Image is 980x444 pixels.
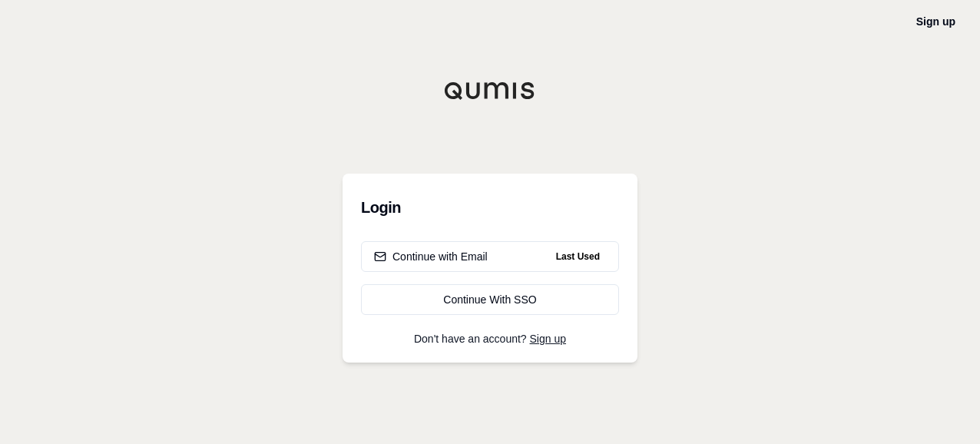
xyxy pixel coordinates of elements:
a: Sign up [530,333,566,345]
a: Continue With SSO [361,284,619,315]
button: Continue with EmailLast Used [361,241,619,272]
a: Sign up [916,15,955,28]
h3: Login [361,192,619,223]
p: Don't have an account? [361,333,619,344]
div: Continue with Email [374,249,488,264]
div: Continue With SSO [374,292,606,307]
img: Qumis [444,81,536,100]
span: Last Used [550,247,606,266]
